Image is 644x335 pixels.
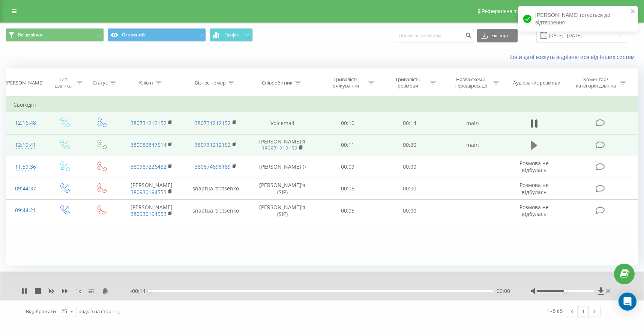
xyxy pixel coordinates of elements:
span: Графік [224,32,239,38]
button: Всі дзвінки [6,28,104,42]
div: 12:16:48 [14,116,38,130]
div: Назва схеми переадресації [451,76,491,89]
button: Основний [108,28,206,42]
a: 380731212152 [195,119,231,127]
a: 380731212152 [131,119,167,127]
div: [PERSON_NAME] [6,80,44,86]
td: 00:05 [317,200,379,222]
td: snaptua_trotsenko [184,178,248,199]
td: 00:11 [317,134,379,156]
span: 1 x [75,287,81,295]
td: [PERSON_NAME]'я (SIP) [248,200,317,222]
td: [PERSON_NAME] () [248,156,317,178]
span: Реферальна програма [482,8,537,14]
div: Коментар/категорія дзвінка [574,76,618,89]
a: 380930194553 [131,210,167,217]
a: 380674696169 [195,163,231,170]
div: 09:44:21 [14,203,38,218]
td: 00:00 [379,200,441,222]
td: 00:09 [317,156,379,178]
td: 00:10 [317,112,379,134]
div: 09:44:37 [14,181,38,196]
div: 25 [61,308,67,315]
a: 380987226482 [131,163,167,170]
a: 380731212152 [195,141,231,148]
div: Open Intercom Messenger [618,293,636,311]
div: Бізнес номер [195,80,226,86]
a: 1 [578,306,589,317]
td: 00:14 [379,112,441,134]
span: Всі дзвінки [18,32,43,38]
span: Відображати [26,308,56,315]
span: 00:00 [497,287,510,295]
button: close [630,8,636,15]
span: рядків на сторінці [78,308,120,315]
a: Коли дані можуть відрізнятися вiд інших систем [509,53,638,60]
div: Аудіозапис розмови [513,80,560,86]
div: Тривалість розмови [388,76,428,89]
div: Статус [93,80,108,86]
button: Експорт [477,29,518,42]
div: 1 - 5 з 5 [546,307,563,315]
div: 12:16:41 [14,138,38,152]
td: 00:05 [317,178,379,199]
span: - 00:14 [130,287,149,295]
td: 00:00 [379,156,441,178]
span: Розмова не відбулась [519,160,549,174]
div: Accessibility label [148,290,151,293]
td: 00:00 [379,178,441,199]
span: Розмова не відбулась [519,204,549,217]
div: Клієнт [139,80,153,86]
td: main [440,134,504,156]
td: [PERSON_NAME]'я [248,134,317,156]
div: 11:59:36 [14,160,38,174]
a: 380671212152 [261,145,297,152]
div: Accessibility label [564,290,567,293]
td: 00:20 [379,134,441,156]
div: Тип дзвінка [52,76,74,89]
td: Voicemail [248,112,317,134]
td: Сьогодні [6,97,638,112]
input: Пошук за номером [394,29,473,42]
div: Тривалість очікування [326,76,366,89]
button: Графік [210,28,253,42]
div: [PERSON_NAME] готується до відтворення [518,6,638,32]
td: [PERSON_NAME] [119,178,183,199]
div: Співробітник [262,80,293,86]
td: [PERSON_NAME] [119,200,183,222]
td: [PERSON_NAME]'я (SIP) [248,178,317,199]
a: 380982847514 [131,141,167,148]
td: snaptua_trotsenko [184,200,248,222]
a: 380930194553 [131,189,167,196]
td: main [440,112,504,134]
span: Розмова не відбулась [519,181,549,195]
